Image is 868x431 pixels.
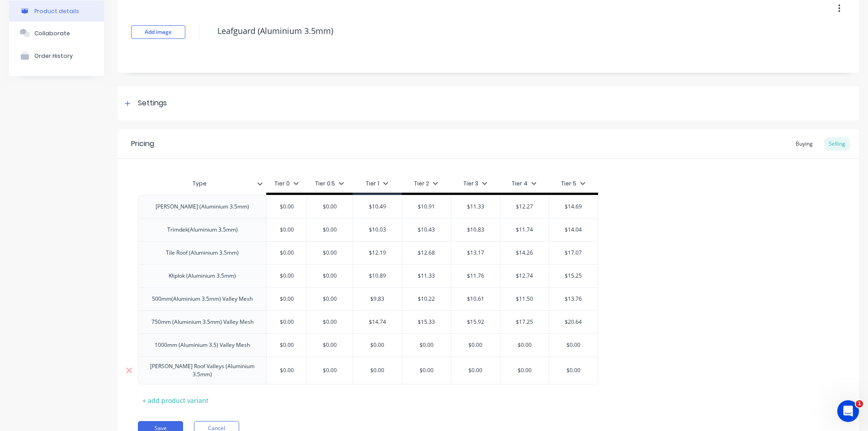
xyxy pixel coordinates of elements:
[307,359,353,382] div: $0.00
[138,195,598,218] div: [PERSON_NAME] (Aluminium 3.5mm)$0.00$0.00$10.49$10.91$11.33$12.27$14.69
[264,195,309,218] div: $0.00
[138,356,598,384] div: [PERSON_NAME] Roof Valleys (Aluminium 3.5mm)$0.00$0.00$0.00$0.00$0.00$0.00
[512,180,537,188] div: Tier 4
[366,180,388,188] div: Tier 1
[138,98,167,109] div: Settings
[138,218,598,241] div: Trimdek(Aluminium 3.5mm)$0.00$0.00$10.03$10.43$10.83$11.74$14.04
[451,359,500,382] div: $0.00
[138,264,598,287] div: Kliplok (Aluminium 3.5mm)$0.00$0.00$10.89$11.33$11.76$12.74$15.25
[160,224,245,236] div: Trimdek(Aluminium 3.5mm)
[500,242,549,264] div: $14.26
[138,175,266,193] div: Type
[463,180,487,188] div: Tier 3
[307,242,353,264] div: $0.00
[353,311,402,333] div: $14.74
[138,241,598,264] div: Tile Roof (Aluminium 3.5mm)$0.00$0.00$12.19$12.68$13.17$14.26$17.07
[402,311,451,333] div: $15.33
[414,180,438,188] div: Tier 2
[9,0,104,22] button: Product details
[138,172,261,195] div: Type
[264,359,309,382] div: $0.00
[549,265,598,287] div: $15.25
[307,195,353,218] div: $0.00
[402,334,451,356] div: $0.00
[451,334,500,356] div: $0.00
[549,359,598,382] div: $0.00
[451,288,500,310] div: $10.61
[264,334,309,356] div: $0.00
[138,310,598,333] div: 750mm (Aluminium 3.5mm) Valley Mesh$0.00$0.00$14.74$15.33$15.92$17.25$20.64
[856,400,863,407] span: 1
[264,311,309,333] div: $0.00
[315,180,344,188] div: Tier 0.5
[138,287,598,310] div: 500mm(Aluminium 3.5mm) Valley Mesh$0.00$0.00$9.83$10.22$10.61$11.50$13.76
[402,288,451,310] div: $10.22
[144,316,261,328] div: 750mm (Aluminium 3.5mm) Valley Mesh
[402,218,451,241] div: $10.43
[353,195,402,218] div: $10.49
[9,22,104,44] button: Collaborate
[402,265,451,287] div: $11.33
[402,242,451,264] div: $12.68
[353,242,402,264] div: $12.19
[142,360,263,380] div: [PERSON_NAME] Roof Valleys (Aluminium 3.5mm)
[34,52,73,59] div: Order History
[353,366,402,374] input: ?
[353,265,402,287] div: $10.89
[549,334,598,356] div: $0.00
[264,265,309,287] div: $0.00
[500,265,549,287] div: $12.74
[549,195,598,218] div: $14.69
[549,288,598,310] div: $13.76
[791,137,817,151] div: Buying
[500,195,549,218] div: $12.27
[264,288,309,310] div: $0.00
[549,242,598,264] div: $17.07
[402,195,451,218] div: $10.91
[307,265,353,287] div: $0.00
[264,218,309,241] div: $0.00
[138,393,213,407] div: + add product variant
[307,218,353,241] div: $0.00
[451,195,500,218] div: $11.33
[138,333,598,356] div: 1000mm (Aluminium 3.5) Valley Mesh$0.00$0.00$0.00$0.00$0.00$0.00$0.00
[213,20,784,42] textarea: Leafguard (Aluminium 3.5mm)
[500,311,549,333] div: $17.25
[451,218,500,241] div: $10.83
[34,8,79,14] div: Product details
[307,311,353,333] div: $0.00
[307,288,353,310] div: $0.00
[147,339,257,351] div: 1000mm (Aluminium 3.5) Valley Mesh
[145,293,260,305] div: 500mm(Aluminium 3.5mm) Valley Mesh
[307,334,353,356] div: $0.00
[500,359,549,382] div: $0.00
[549,311,598,333] div: $20.64
[148,201,256,213] div: [PERSON_NAME] (Aluminium 3.5mm)
[451,311,500,333] div: $15.92
[34,30,70,37] div: Collaborate
[500,218,549,241] div: $11.74
[402,359,451,382] div: $0.00
[824,137,850,151] div: Selling
[131,138,154,149] div: Pricing
[353,218,402,241] div: $10.03
[451,265,500,287] div: $11.76
[500,334,549,356] div: $0.00
[9,44,104,67] button: Order History
[500,288,549,310] div: $11.50
[131,25,185,39] button: Add image
[451,242,500,264] div: $13.17
[353,334,402,356] div: $0.00
[159,247,246,259] div: Tile Roof (Aluminium 3.5mm)
[561,180,585,188] div: Tier 5
[837,400,859,422] iframe: Intercom live chat
[161,270,243,282] div: Kliplok (Aluminium 3.5mm)
[549,218,598,241] div: $14.04
[274,180,299,188] div: Tier 0
[264,242,309,264] div: $0.00
[353,288,402,310] div: $9.83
